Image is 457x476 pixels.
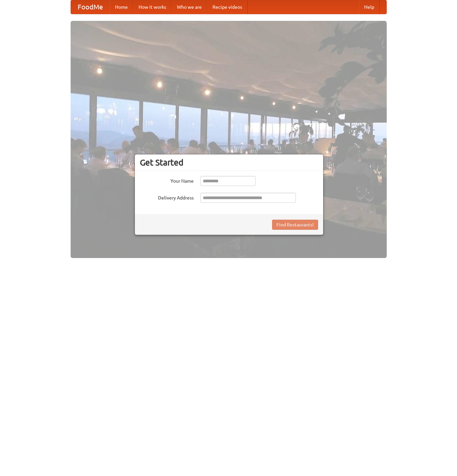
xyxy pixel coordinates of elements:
[359,0,380,14] a: Help
[172,0,207,14] a: Who we are
[133,0,172,14] a: How it works
[110,0,133,14] a: Home
[140,157,318,168] h3: Get Started
[71,0,110,14] a: FoodMe
[272,220,318,230] button: Find Restaurants!
[207,0,247,14] a: Recipe videos
[140,193,194,201] label: Delivery Address
[140,176,194,184] label: Your Name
